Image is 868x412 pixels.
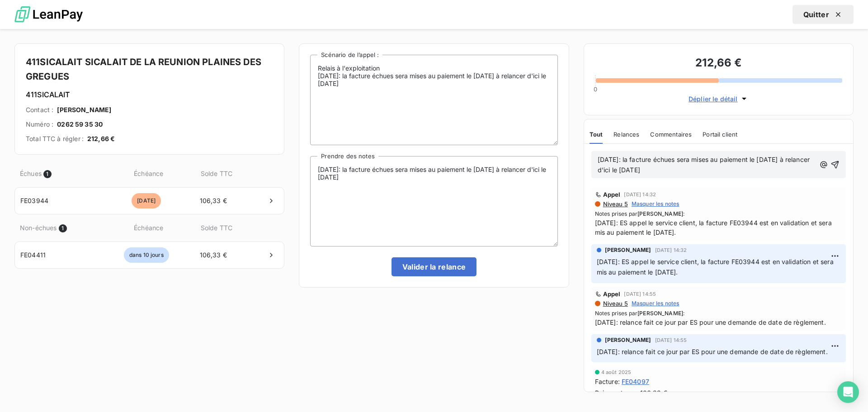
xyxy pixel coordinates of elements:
[595,218,842,237] span: [DATE]: ES appel le service client, la facture FE03944 est en validation et sera mis au paiement ...
[632,200,679,208] span: Masquer les notes
[703,131,737,138] span: Portail client
[686,94,751,104] button: Déplier le détail
[20,169,42,178] span: Échues
[189,251,237,260] span: 106,33 €
[637,310,683,317] span: [PERSON_NAME]
[26,89,273,100] h6: 411SICALAIT
[595,309,842,317] span: Notes prises par :
[655,247,687,253] span: [DATE] 14:32
[650,131,692,138] span: Commentaires
[601,369,632,375] span: 4 août 2025
[837,381,859,403] div: Open Intercom Messenger
[605,246,651,254] span: [PERSON_NAME]
[392,257,477,276] button: Valider la relance
[43,170,52,178] span: 1
[106,169,191,178] span: Échéance
[655,337,687,343] span: [DATE] 14:55
[640,388,667,398] span: 106,33 €
[26,120,53,129] span: Numéro :
[595,210,842,218] span: Notes prises par :
[622,377,649,386] span: FE04097
[632,299,679,308] span: Masquer les notes
[106,223,191,232] span: Échéance
[602,200,628,208] span: Niveau 5
[590,131,603,138] span: Tout
[20,223,57,232] span: Non-échues
[26,134,84,143] span: Total TTC à régler :
[597,258,835,276] span: [DATE]: ES appel le service client, la facture FE03944 est en validation et sera mis au paiement ...
[637,210,683,217] span: [PERSON_NAME]
[310,55,557,145] textarea: Relais à l'exploitation [DATE]: la facture échues sera mises au paiement le [DATE] à relancer d'i...
[595,317,842,327] span: [DATE]: relance fait ce jour par ES pour une demande de date de règlement.
[603,191,621,198] span: Appel
[193,223,240,232] span: Solde TTC
[124,247,169,263] span: dans 10 jours
[605,336,651,344] span: [PERSON_NAME]
[689,94,738,104] span: Déplier le détail
[57,120,103,129] span: 0262 59 35 30
[602,300,628,307] span: Niveau 5
[193,169,240,178] span: Solde TTC
[624,192,656,197] span: [DATE] 14:32
[189,196,237,205] span: 106,33 €
[20,251,46,260] span: FE04411
[595,377,620,386] span: Facture :
[59,224,67,232] span: 1
[26,105,53,114] span: Contact :
[594,85,597,93] span: 0
[597,348,828,355] span: [DATE]: relance fait ce jour par ES pour une demande de date de règlement.
[595,55,842,73] h3: 212,66 €
[603,290,621,298] span: Appel
[26,55,273,84] h4: 411SICALAIT SICALAIT DE LA REUNION PLAINES DES GREGUES
[624,291,656,297] span: [DATE] 14:55
[132,193,161,208] span: [DATE]
[310,156,557,246] textarea: [DATE]: la facture échues sera mises au paiement le [DATE] à relancer d'ici le [DATE]
[595,388,638,398] span: Paiement reçu
[598,156,812,174] span: [DATE]: la facture échues sera mises au paiement le [DATE] à relancer d'ici le [DATE]
[87,134,115,143] span: 212,66 €
[613,131,639,138] span: Relances
[793,5,854,24] button: Quitter
[20,196,48,205] span: FE03944
[14,2,83,27] img: logo LeanPay
[57,105,111,114] span: [PERSON_NAME]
